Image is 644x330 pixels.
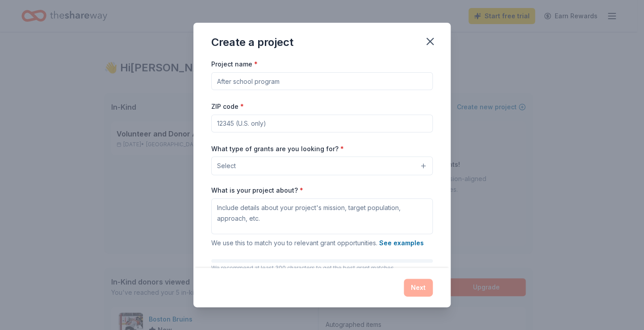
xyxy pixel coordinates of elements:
[211,35,293,49] div: Create a project
[211,102,244,111] label: ZIP code
[211,144,344,153] label: What type of grants are you looking for?
[211,115,433,132] input: 12345 (U.S. only)
[211,186,303,195] label: What is your project about?
[211,264,433,272] p: We recommend at least 300 characters to get the best grant matches.
[211,72,433,90] input: After school program
[217,161,236,171] span: Select
[211,157,433,175] button: Select
[379,238,424,248] button: See examples
[211,60,258,69] label: Project name
[211,239,424,247] span: We use this to match you to relevant grant opportunities.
